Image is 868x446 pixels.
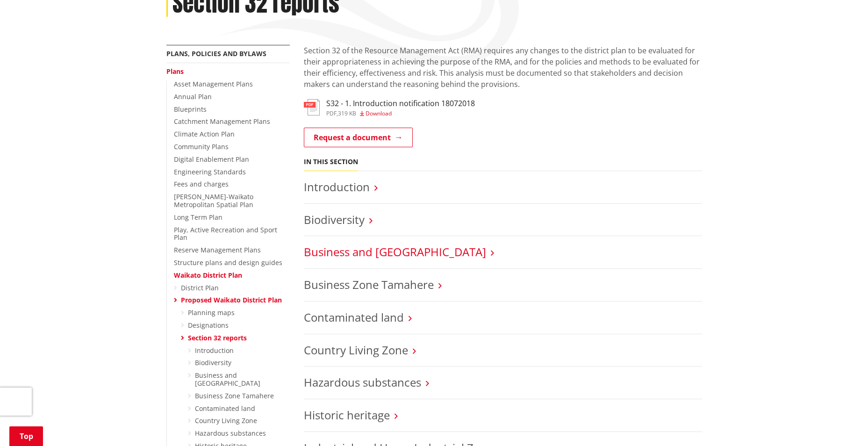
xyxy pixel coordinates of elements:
[174,79,253,88] a: Asset Management Plans
[174,245,261,254] a: Reserve Management Plans
[195,429,266,438] a: Hazardous substances
[188,308,235,317] a: Planning maps
[304,309,404,325] a: Contaminated land
[195,358,231,367] a: Biodiversity
[174,92,212,101] a: Annual Plan
[174,142,229,151] a: Community Plans
[304,277,434,292] a: Business Zone Tamahere
[304,407,390,423] a: Historic heritage
[174,271,242,280] a: Waikato District Plan
[188,333,247,342] a: Section 32 reports
[825,407,859,440] iframe: Messenger Launcher
[195,404,255,413] a: Contaminated land
[326,111,475,116] div: ,
[304,212,365,227] a: Biodiversity
[195,346,234,355] a: Introduction
[304,99,320,115] img: document-pdf.svg
[326,99,475,108] h3: S32 - 1. Introduction notification 18072018
[304,99,475,116] a: S32 - 1. Introduction notification 18072018 pdf,319 KB Download
[181,295,282,304] a: Proposed Waikato District Plan
[174,225,277,242] a: Play, Active Recreation and Sport Plan
[174,117,270,126] a: Catchment Management Plans
[174,258,282,267] a: Structure plans and design guides
[166,67,184,76] a: Plans
[188,321,229,330] a: Designations
[304,179,370,194] a: Introduction
[304,244,486,259] a: Business and [GEOGRAPHIC_DATA]
[174,129,235,138] a: Climate Action Plan
[304,374,421,390] a: Hazardous substances
[174,105,207,114] a: Blueprints
[304,128,413,147] a: Request a document
[195,391,274,400] a: Business Zone Tamahere
[304,342,408,358] a: Country Living Zone
[195,371,260,388] a: Business and [GEOGRAPHIC_DATA]
[174,155,249,164] a: Digital Enablement Plan
[195,416,257,425] a: Country Living Zone
[166,49,266,58] a: Plans, policies and bylaws
[338,109,356,117] span: 319 KB
[304,45,702,90] p: Section 32 of the Resource Management Act (RMA) requires any changes to the district plan to be e...
[174,213,222,222] a: Long Term Plan
[366,109,392,117] span: Download
[326,109,337,117] span: pdf
[174,192,253,209] a: [PERSON_NAME]-Waikato Metropolitan Spatial Plan
[174,167,246,176] a: Engineering Standards
[9,426,43,446] a: Top
[174,180,229,188] a: Fees and charges
[304,158,358,166] h5: In this section
[181,283,219,292] a: District Plan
